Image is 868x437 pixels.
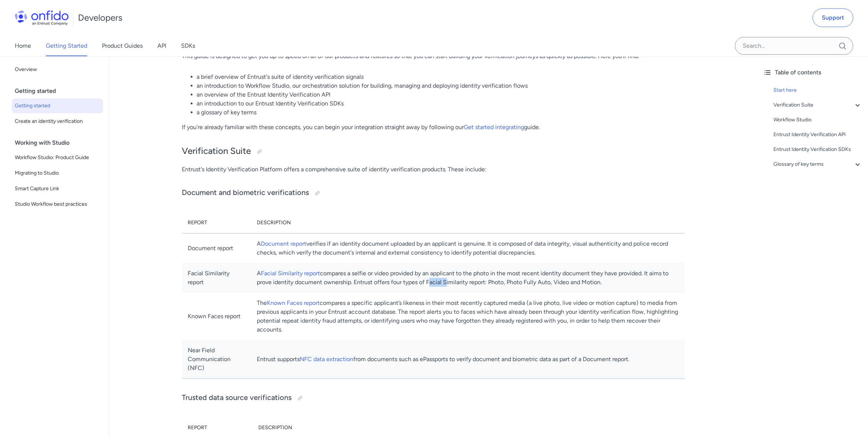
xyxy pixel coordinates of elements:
[251,340,684,379] td: Entrust supports from documents such as ePassports to verify document and biometric data as part ...
[182,212,251,233] th: Report
[773,86,862,95] a: Start here
[15,65,100,74] span: Overview
[12,114,103,129] a: Create an identity verification
[773,115,862,124] a: Workflow Studio
[197,81,685,90] li: an introduction to Workflow Studio, our orchestration solution for building, managing and deployi...
[15,153,100,162] span: Workflow Studio: Product Guide
[182,263,251,293] td: Facial Similarity report
[813,9,853,27] a: Support
[15,84,106,98] div: Getting started
[181,36,195,56] a: SDKs
[102,36,143,56] a: Product Guides
[182,187,685,199] h3: Document and biometric verifications
[261,270,320,277] a: Facial Similarity report
[182,123,685,132] p: If you’re already familiar with these concepts, you can begin your integration straight away by f...
[261,240,306,247] a: Document report
[182,165,685,174] p: Entrust's Identity Verification Platform offers a comprehensive suite of identity verification pr...
[197,108,685,117] li: a glossary of key terms
[773,145,862,154] a: Entrust Identity Verification SDKs
[763,68,862,77] div: Table of contents
[773,130,862,139] a: Entrust Identity Verification API
[12,166,103,181] a: Migrating to Studio
[300,356,353,363] a: NFC data extraction
[12,150,103,165] a: Workflow Studio: Product Guide
[197,73,685,81] li: a brief overview of Entrust's suite of identity verification signals
[12,197,103,212] a: Studio Workflow best practices
[182,293,251,340] td: Known Faces report
[12,62,103,77] a: Overview
[15,36,31,56] a: Home
[267,299,320,306] a: Known Faces report
[735,37,853,55] input: Onfido search input field
[12,98,103,113] a: Getting started
[15,101,100,110] span: Getting started
[15,117,100,126] span: Create an identity verification
[12,181,103,196] a: Smart Capture Link
[78,12,122,24] h1: Developers
[15,10,69,25] img: Onfido Logo
[15,169,100,178] span: Migrating to Studio
[251,293,684,340] td: The compares a specific applicant’s likeness in their most recently captured media (a live photo,...
[464,124,524,131] a: Get started integrating
[251,263,684,293] td: A compares a selfie or video provided by an applicant to the photo in the most recent identity do...
[197,90,685,99] li: an overview of the Entrust Identity Verification API
[182,392,685,404] h3: Trusted data source verifications
[251,233,684,263] td: A verifies if an identity document uploaded by an applicant is genuine. It is composed of data in...
[182,340,251,379] td: Near Field Communication (NFC)
[15,200,100,209] span: Studio Workflow best practices
[15,135,106,150] div: Working with Studio
[251,212,684,233] th: Description
[15,184,100,193] span: Smart Capture Link
[773,101,862,110] a: Verification Suite
[157,36,166,56] a: API
[182,233,251,263] td: Document report
[773,160,862,169] a: Glossary of key terms
[197,99,685,108] li: an introduction to our Entrust Identity Verification SDKs
[182,145,685,158] h2: Verification Suite
[46,36,87,56] a: Getting Started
